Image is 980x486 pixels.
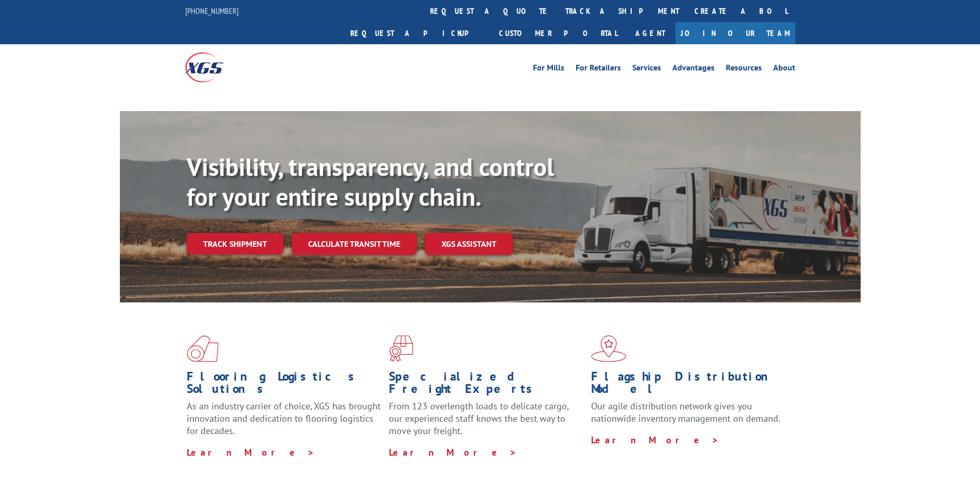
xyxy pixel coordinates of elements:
a: Learn More > [389,446,517,458]
img: xgs-icon-flagship-distribution-model-red [591,335,627,362]
a: About [773,64,795,75]
h1: Flagship Distribution Model [591,370,786,400]
a: Request a pickup [343,22,491,44]
b: Visibility, transparency, and control for your entire supply chain. [187,151,554,212]
a: Customer Portal [491,22,625,44]
a: Resources [726,64,762,75]
h1: Flooring Logistics Solutions [187,370,381,400]
h1: Specialized Freight Experts [389,370,583,400]
a: Agent [625,22,675,44]
a: For Mills [533,64,564,75]
a: Advantages [672,64,715,75]
img: xgs-icon-total-supply-chain-intelligence-red [187,335,219,362]
a: Learn More > [187,446,315,458]
a: Learn More > [591,434,719,446]
span: As an industry carrier of choice, XGS has brought innovation and dedication to flooring logistics... [187,400,381,437]
a: Join Our Team [675,22,795,44]
a: For Retailers [576,64,621,75]
span: Our agile distribution network gives you nationwide inventory management on demand. [591,400,780,424]
a: [PHONE_NUMBER] [185,6,239,16]
p: From 123 overlength loads to delicate cargo, our experienced staff knows the best way to move you... [389,400,583,446]
a: Services [632,64,661,75]
img: xgs-icon-focused-on-flooring-red [389,335,413,362]
a: Track shipment [187,233,283,255]
a: XGS ASSISTANT [425,233,513,255]
a: Calculate transit time [292,233,417,255]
